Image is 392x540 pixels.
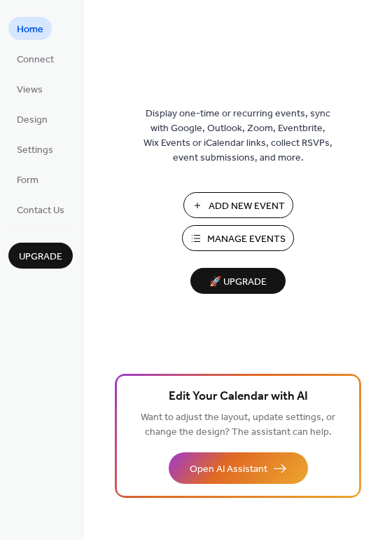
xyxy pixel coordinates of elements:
[183,192,293,218] button: Add New Event
[209,199,285,214] span: Add New Event
[8,77,51,100] a: Views
[17,22,43,37] span: Home
[8,243,73,269] button: Upgrade
[182,225,294,251] button: Manage Events
[8,47,62,70] a: Connect
[8,107,56,130] a: Design
[8,17,52,40] a: Home
[141,408,335,442] span: Want to adjust the layout, update settings, or change the design? The assistant can help.
[17,113,48,128] span: Design
[169,452,308,484] button: Open AI Assistant
[190,268,286,294] button: 🚀 Upgrade
[19,250,62,264] span: Upgrade
[169,387,308,407] span: Edit Your Calendar with AI
[8,168,47,191] a: Form
[17,83,43,97] span: Views
[8,137,62,161] a: Settings
[17,203,64,218] span: Contact Us
[17,53,54,67] span: Connect
[8,198,73,221] a: Contact Us
[17,143,53,158] span: Settings
[207,232,286,247] span: Manage Events
[17,173,38,188] span: Form
[190,462,267,477] span: Open AI Assistant
[199,273,277,292] span: 🚀 Upgrade
[143,107,332,166] span: Display one-time or recurring events, sync with Google, Outlook, Zoom, Eventbrite, Wix Events or ...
